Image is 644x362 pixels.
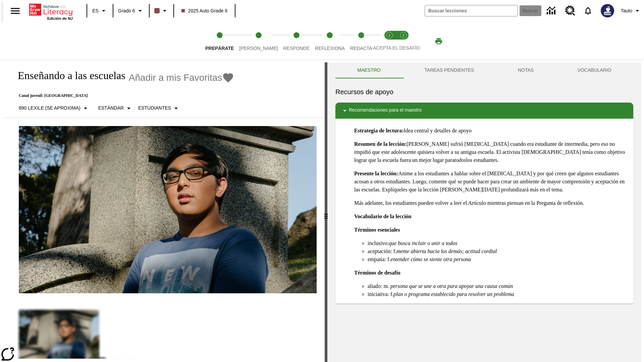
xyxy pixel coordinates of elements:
span: Redacta [350,46,372,51]
div: Pulsa la tecla de intro o la barra espaciadora y luego presiona las flechas de derecha e izquierd... [325,62,327,362]
button: Redacta step 5 of 5 [345,23,378,60]
button: VOCABULARIO [555,62,633,78]
span: 2025 Auto Grade 6 [181,7,228,14]
div: Recomendaciones para el maestro [335,103,633,119]
em: todos [454,157,466,163]
input: Buscar campo [425,5,518,16]
a: Notificaciones [579,2,597,19]
span: Prepárate [205,46,234,51]
text: 1 [388,34,390,37]
p: [PERSON_NAME] sufrió [MEDICAL_DATA] cuando era estudiante de intermedia, pero eso no impidió que ... [354,140,628,164]
button: Acepta el desafío lee step 1 of 2 [380,23,399,60]
li: aliado: m [368,282,628,290]
span: Grado 6 [118,7,135,14]
p: Canal juvenil: [GEOGRAPHIC_DATA] [11,93,234,98]
button: Seleccione Lexile, 890 Lexile (Se aproxima) [16,102,92,114]
span: Reflexiona [315,46,345,51]
p: Más adelante, los estudiantes pueden volver a leer el Artículo mientras piensan en la Pregunta de... [354,199,628,207]
span: Tauto [621,7,632,14]
button: Seleccionar estudiante [136,102,183,114]
button: Escoja un nuevo avatar [597,2,618,19]
span: [PERSON_NAME] [239,46,278,51]
a: Centro de información [543,2,561,20]
span: Añadir a mis Favoritas [129,72,222,83]
p: Anime a los estudiantes a hablar sobre el [MEDICAL_DATA] y por qué creen que algunos estudiantes ... [354,170,628,194]
button: Tipo de apoyo, Estándar [96,102,136,114]
li: iniciativa: f. [368,290,628,298]
button: Prepárate step 1 of 5 [200,23,239,60]
div: activity [327,62,641,362]
button: Añadir a mis Favoritas - Enseñando a las escuelas [129,72,234,83]
p: 890 Lexile (Se aproxima) [19,105,80,112]
button: Perfil/Configuración [618,5,644,17]
button: Lenguaje: ES, Selecciona un idioma [89,5,111,17]
strong: Estrategia de lectura: [354,128,404,133]
img: Avatar [601,4,614,17]
em: incluir o unir a todos [412,240,458,246]
button: El color de la clase es café oscuro. Cambiar el color de la clase. [152,5,171,17]
strong: Términos de desafío [354,270,400,276]
span: ACEPTA EL DESAFÍO [373,45,420,51]
em: . persona que se une a otra para apoyar una causa común [388,283,513,289]
strong: Términos esenciales [354,227,400,233]
em: mente [396,248,409,254]
button: Lee step 2 of 5 [234,23,283,60]
p: Recomendaciones para el maestro [349,107,422,115]
button: Imprimir [428,35,449,47]
p: Idea central y detalles de apoyo [354,127,628,135]
button: NOTAS [496,62,556,78]
button: Acepta el desafío contesta step 2 of 2 [394,23,413,60]
button: Maestro [335,62,402,78]
span: ES [92,7,99,14]
div: reading [3,62,325,359]
p: Estudiantes [138,105,171,112]
button: Reflexiona step 4 of 5 [310,23,350,60]
strong: Resumen de la lección: [354,141,407,147]
p: Estándar [98,105,124,112]
button: Abrir el menú lateral [5,1,25,21]
button: Grado: Grado 6, Elige un grado [115,5,147,17]
span: Edición de NJ [47,16,73,20]
button: TAREAS PENDIENTES [402,62,496,78]
em: entender [390,256,409,262]
li: empatía: f. [368,255,628,263]
div: Portada [29,2,73,20]
div: Instructional Panel Tabs [335,62,633,78]
em: cómo se siente otra persona [411,256,471,262]
strong: Presente la lección: [354,171,398,176]
span: Responde [283,46,310,51]
text: 2 [402,34,404,37]
em: abierta hacia los demás; actitud cordial [411,248,497,254]
h6: Recursos de apoyo [335,86,633,97]
li: inclusivo: [368,239,628,247]
button: Responde step 3 of 5 [278,23,315,60]
img: un adolescente sentado cerca de una gran lápida de cementerio. [19,126,317,294]
em: que busca [389,240,410,246]
a: Centro de recursos, Se abrirá en una pestaña nueva. [561,2,579,20]
li: aceptación: f. [368,247,628,255]
em: plan o programa establecido para resolver un problema [393,291,514,297]
h1: Enseñando a las escuelas [11,69,125,82]
strong: Vocabulario de la lección [354,214,412,219]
